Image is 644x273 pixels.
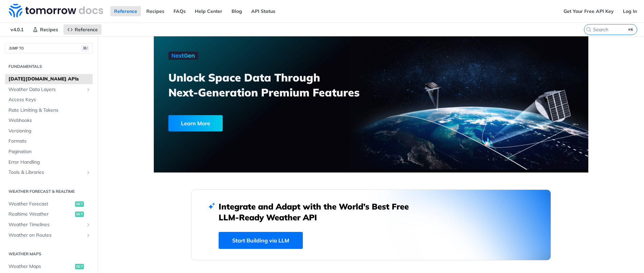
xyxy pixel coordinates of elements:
[110,6,141,16] a: Reference
[81,45,89,51] span: ⌘/
[219,201,419,223] h2: Integrate and Adapt with the World’s Best Free LLM-Ready Weather API
[5,209,93,219] a: Realtime Weatherget
[8,117,91,124] span: Webhooks
[8,138,91,145] span: Formats
[5,115,93,126] a: Webhooks
[5,220,93,230] a: Weather TimelinesShow subpages for Weather Timelines
[8,159,91,166] span: Error Handling
[5,105,93,115] a: Rate Limiting & Tokens
[143,6,168,16] a: Recipes
[5,230,93,240] a: Weather on RoutesShow subpages for Weather on Routes
[75,201,84,207] span: get
[8,263,73,270] span: Weather Maps
[8,169,84,176] span: Tools & Libraries
[8,128,91,134] span: Versioning
[5,188,93,195] h2: Weather Forecast & realtime
[5,63,93,70] h2: Fundamentals
[8,221,84,228] span: Weather Timelines
[8,76,91,83] span: [DATE][DOMAIN_NAME] APIs
[191,6,226,16] a: Help Center
[5,126,93,136] a: Versioning
[5,136,93,146] a: Formats
[168,115,336,131] a: Learn More
[560,6,618,16] a: Get Your Free API Key
[9,4,103,17] img: Tomorrow.io Weather API Docs
[40,26,58,33] span: Recipes
[168,115,223,131] div: Learn More
[219,232,303,249] a: Start Building via LLM
[86,170,91,175] button: Show subpages for Tools & Libraries
[75,264,84,269] span: get
[247,6,279,16] a: API Status
[5,251,93,257] h2: Weather Maps
[619,6,641,16] a: Log In
[8,96,91,103] span: Access Keys
[75,26,98,33] span: Reference
[5,167,93,178] a: Tools & LibrariesShow subpages for Tools & Libraries
[5,157,93,167] a: Error Handling
[5,74,93,84] a: [DATE][DOMAIN_NAME] APIs
[5,199,93,209] a: Weather Forecastget
[7,24,27,35] span: v4.0.1
[5,147,93,157] a: Pagination
[168,70,379,100] h3: Unlock Space Data Through Next-Generation Premium Features
[170,6,189,16] a: FAQs
[8,232,84,239] span: Weather on Routes
[168,52,198,60] img: NextGen
[29,24,62,35] a: Recipes
[627,26,635,33] kbd: ⌘K
[75,212,84,217] span: get
[8,211,73,218] span: Realtime Weather
[8,148,91,155] span: Pagination
[86,87,91,92] button: Show subpages for Weather Data Layers
[5,95,93,105] a: Access Keys
[5,261,93,272] a: Weather Mapsget
[8,86,84,93] span: Weather Data Layers
[63,24,102,35] a: Reference
[8,201,73,207] span: Weather Forecast
[8,107,91,114] span: Rate Limiting & Tokens
[5,43,93,53] button: JUMP TO⌘/
[5,85,93,95] a: Weather Data LayersShow subpages for Weather Data Layers
[228,6,246,16] a: Blog
[586,27,591,32] svg: Search
[86,233,91,238] button: Show subpages for Weather on Routes
[86,222,91,227] button: Show subpages for Weather Timelines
